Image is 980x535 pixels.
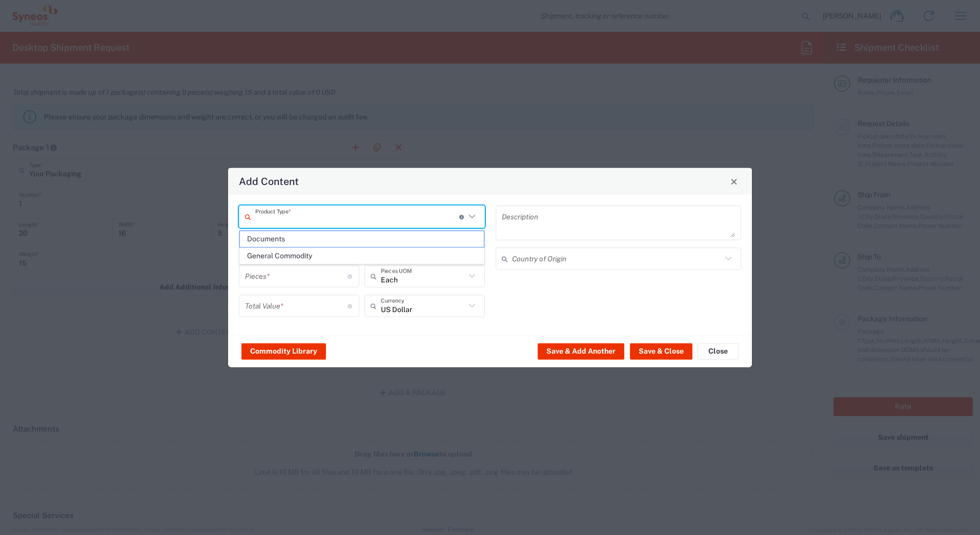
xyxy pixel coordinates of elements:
[241,343,326,359] button: Commodity Library
[727,174,741,189] button: Close
[240,231,484,247] span: Documents
[698,343,739,359] button: Close
[240,248,484,264] span: General Commodity
[239,174,299,189] h4: Add Content
[630,343,692,359] button: Save & Close
[538,343,624,359] button: Save & Add Another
